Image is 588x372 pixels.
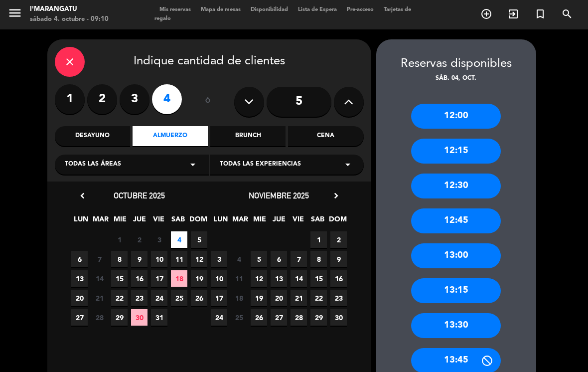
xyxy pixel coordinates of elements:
[411,104,501,129] div: 12:00
[249,190,309,200] span: noviembre 2025
[342,7,379,12] span: Pre-acceso
[411,243,501,268] div: 13:00
[231,309,247,326] span: 25
[191,231,207,248] span: 5
[131,270,147,287] span: 16
[251,270,267,287] span: 12
[152,84,182,114] label: 4
[151,251,167,267] span: 10
[376,74,536,84] div: sáb. 04, oct.
[171,231,187,248] span: 4
[246,7,293,12] span: Disponibilidad
[329,213,345,230] span: DOM
[271,251,287,267] span: 6
[251,290,267,306] span: 19
[310,270,327,287] span: 15
[77,190,88,201] i: chevron_left
[310,290,327,306] span: 22
[251,251,267,267] span: 5
[411,174,501,198] div: 12:30
[212,213,229,230] span: LUN
[171,251,187,267] span: 11
[473,5,500,22] span: RESERVAR MESA
[310,309,327,326] span: 29
[120,84,149,114] label: 3
[411,139,501,164] div: 12:15
[231,290,247,306] span: 18
[191,290,207,306] span: 26
[290,213,306,230] span: VIE
[288,126,363,146] div: Cena
[154,7,196,12] span: Mis reservas
[291,251,307,267] span: 7
[232,213,248,230] span: MAR
[192,84,224,119] div: ó
[71,309,88,326] span: 27
[293,7,342,12] span: Lista de Espera
[71,290,88,306] span: 20
[291,290,307,306] span: 21
[196,7,246,12] span: Mapa de mesas
[171,290,187,306] span: 25
[561,8,573,20] i: search
[30,4,109,14] div: I'marangatu
[330,251,347,267] span: 9
[111,309,128,326] span: 29
[411,208,501,233] div: 12:45
[131,213,147,230] span: JUE
[150,213,167,230] span: VIE
[231,270,247,287] span: 11
[527,5,554,22] span: Reserva especial
[151,290,167,306] span: 24
[309,213,326,230] span: SAB
[330,270,347,287] span: 16
[220,160,301,170] span: Todas las experiencias
[330,290,347,306] span: 23
[71,270,88,287] span: 13
[500,5,527,22] span: WALK IN
[480,8,492,20] i: add_circle_outline
[151,270,167,287] span: 17
[271,309,287,326] span: 27
[330,231,347,248] span: 2
[191,270,207,287] span: 19
[91,309,108,326] span: 28
[114,190,165,200] span: octubre 2025
[342,159,354,171] i: arrow_drop_down
[191,251,207,267] span: 12
[271,270,287,287] span: 13
[251,213,268,230] span: MIE
[211,270,227,287] span: 10
[411,278,501,303] div: 13:15
[170,213,186,230] span: SAB
[65,160,121,170] span: Todas las áreas
[111,251,128,267] span: 8
[331,190,341,201] i: chevron_right
[92,213,109,230] span: MAR
[91,290,108,306] span: 21
[87,84,117,114] label: 2
[310,251,327,267] span: 8
[151,309,167,326] span: 31
[211,309,227,326] span: 24
[71,251,88,267] span: 6
[411,313,501,338] div: 13:30
[507,8,519,20] i: exit_to_app
[211,251,227,267] span: 3
[271,213,287,230] span: JUE
[534,8,546,20] i: turned_in_not
[111,231,128,248] span: 1
[291,309,307,326] span: 28
[187,159,199,171] i: arrow_drop_down
[55,47,364,77] div: Indique cantidad de clientes
[7,5,22,20] i: menu
[111,290,128,306] span: 22
[64,56,76,68] i: close
[30,14,109,24] div: sábado 4. octubre - 09:10
[211,290,227,306] span: 17
[131,309,147,326] span: 30
[210,126,286,146] div: Brunch
[231,251,247,267] span: 4
[271,290,287,306] span: 20
[131,231,147,248] span: 2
